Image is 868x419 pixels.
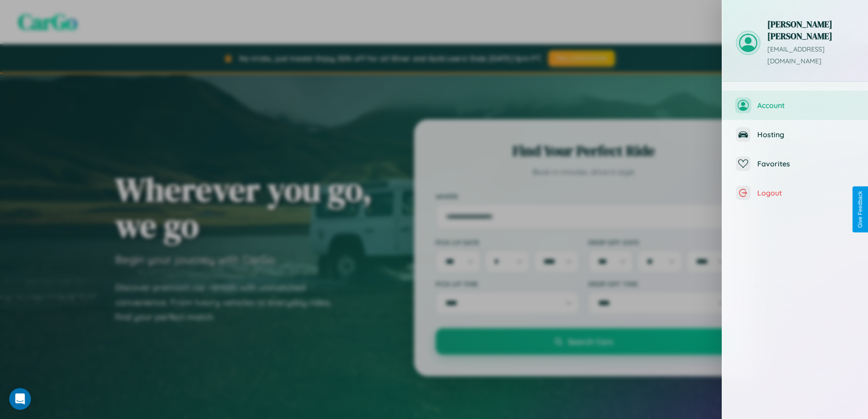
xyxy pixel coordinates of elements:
[857,191,863,228] div: Give Feedback
[757,101,854,110] span: Account
[767,44,854,67] p: [EMAIL_ADDRESS][DOMAIN_NAME]
[722,120,868,149] button: Hosting
[757,188,854,197] span: Logout
[722,149,868,178] button: Favorites
[9,388,31,410] iframe: Intercom live chat
[757,130,854,139] span: Hosting
[722,178,868,207] button: Logout
[757,159,854,168] span: Favorites
[767,18,854,42] h3: [PERSON_NAME] [PERSON_NAME]
[722,91,868,120] button: Account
